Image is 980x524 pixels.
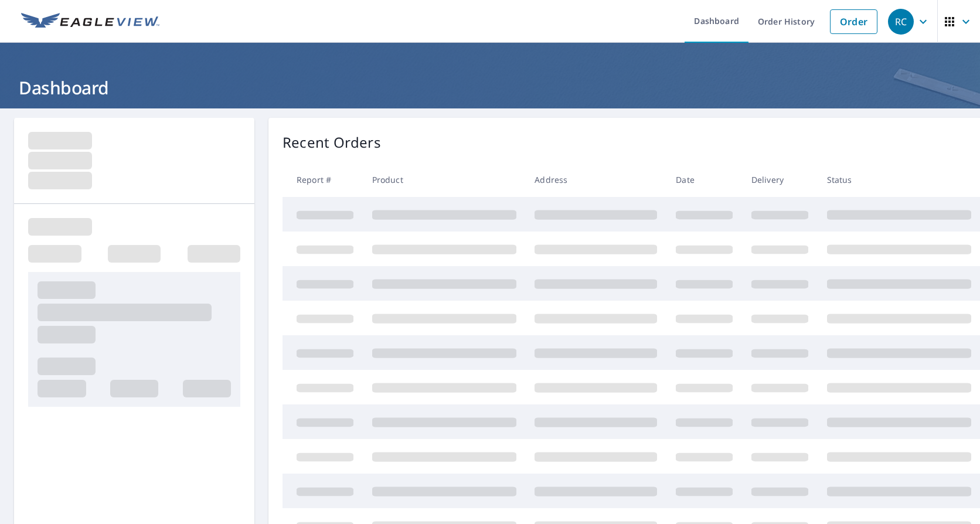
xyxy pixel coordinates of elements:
th: Date [666,162,742,197]
th: Report # [283,162,363,197]
p: Recent Orders [283,132,381,153]
th: Delivery [742,162,818,197]
th: Product [363,162,526,197]
div: RC [888,9,914,35]
a: Order [830,9,877,34]
th: Address [525,162,666,197]
img: EV Logo [21,13,159,30]
h1: Dashboard [14,76,966,100]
